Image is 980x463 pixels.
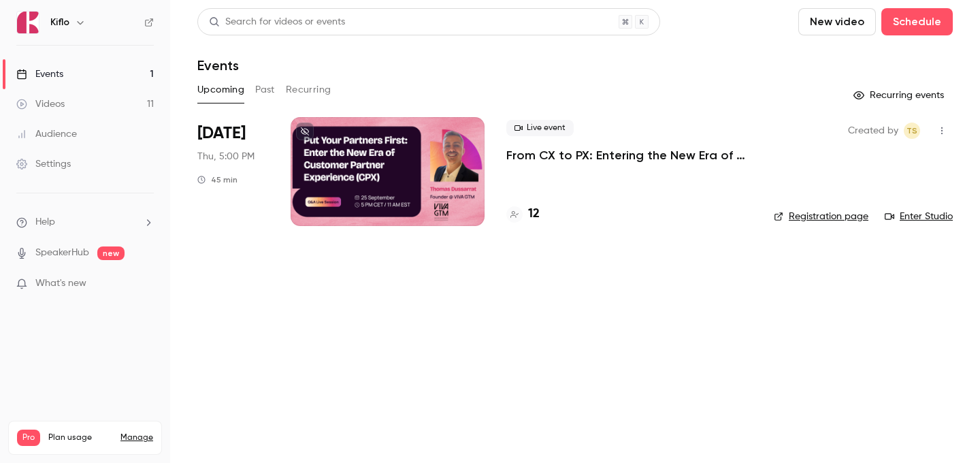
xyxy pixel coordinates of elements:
[120,432,153,443] a: Manage
[35,215,55,229] span: Help
[848,123,898,139] span: Created by
[847,84,953,106] button: Recurring events
[197,79,244,101] button: Upcoming
[97,246,125,260] span: new
[506,205,540,223] a: 12
[17,12,39,33] img: Kiflo
[904,123,920,139] span: Tomica Stojanovikj
[16,97,65,111] div: Videos
[197,150,255,163] span: Thu, 5:00 PM
[16,157,71,171] div: Settings
[528,205,540,223] h4: 12
[197,174,238,185] div: 45 min
[48,432,112,443] span: Plan usage
[255,79,275,101] button: Past
[209,15,345,29] div: Search for videos or events
[197,117,269,226] div: Sep 25 Thu, 5:00 PM (Europe/Rome)
[197,123,246,144] span: [DATE]
[35,246,89,260] a: SpeakerHub
[16,127,77,141] div: Audience
[906,123,917,139] span: TS
[881,8,953,35] button: Schedule
[35,276,86,291] span: What's new
[17,430,40,446] span: Pro
[506,147,752,163] a: From CX to PX: Entering the New Era of Partner Experience
[50,16,69,29] h6: Kiflo
[774,210,868,223] a: Registration page
[798,8,876,35] button: New video
[137,278,154,290] iframe: Noticeable Trigger
[197,57,239,74] h1: Events
[506,120,574,136] span: Live event
[286,79,331,101] button: Recurring
[16,67,63,81] div: Events
[16,215,154,229] li: help-dropdown-opener
[885,210,953,223] a: Enter Studio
